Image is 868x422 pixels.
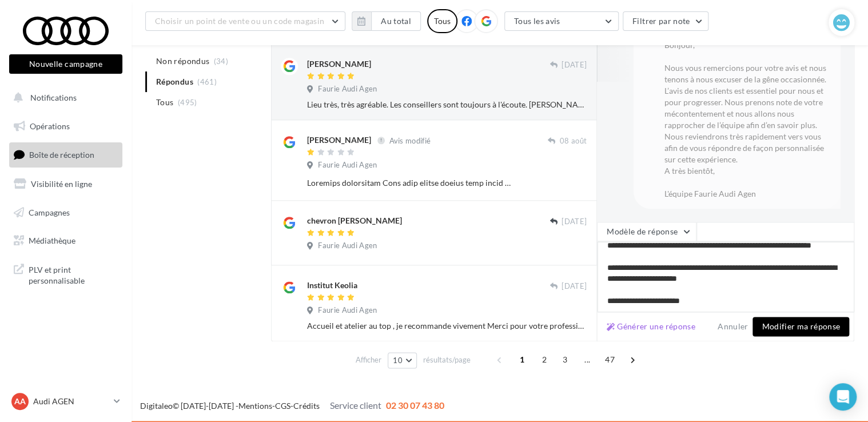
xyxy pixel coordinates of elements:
[29,150,94,160] span: Boîte de réception
[156,97,173,108] span: Tous
[307,320,587,332] div: Accueil et atelier au top , je recommande vivement Merci pour votre professionnalisme
[30,121,70,131] span: Opérations
[318,241,377,251] span: Faurie Audi Agen
[29,207,70,217] span: Campagnes
[562,60,587,70] span: [DATE]
[307,134,371,146] div: [PERSON_NAME]
[562,281,587,292] span: [DATE]
[393,356,403,365] span: 10
[7,86,120,110] button: Notifications
[307,99,587,110] div: Lieu très, très agréable. Les conseillers sont toujours à l'écoute. [PERSON_NAME] et [PERSON_NAME...
[318,305,377,316] span: Faurie Audi Agen
[562,217,587,227] span: [DATE]
[535,351,554,369] span: 2
[155,16,324,26] span: Choisir un point de vente ou un code magasin
[7,201,125,225] a: Campagnes
[388,352,417,368] button: 10
[356,355,381,365] span: Afficher
[140,401,173,411] a: Digitaleo
[29,262,118,286] span: PLV et print personnalisable
[238,401,272,411] a: Mentions
[156,55,209,67] span: Non répondus
[145,11,345,31] button: Choisir un point de vente ou un code magasin
[7,172,125,196] a: Visibilité en ligne
[31,179,92,189] span: Visibilité en ligne
[275,401,290,411] a: CGS
[713,320,752,333] button: Annuler
[7,229,125,253] a: Médiathèque
[371,11,421,31] button: Au total
[307,58,371,70] div: [PERSON_NAME]
[829,383,857,411] div: Open Intercom Messenger
[556,351,574,369] span: 3
[752,317,849,336] button: Modifier ma réponse
[307,177,512,189] div: Loremips dolorsitam Cons adip elitse doeius temp incid utlaboreet dolo m’aliquaen ad minimveni qu...
[560,136,587,146] span: 08 août
[9,54,122,74] button: Nouvelle campagne
[33,396,109,407] p: Audi AGEN
[7,142,125,167] a: Boîte de réception
[307,215,402,226] div: chevron [PERSON_NAME]
[386,400,444,411] span: 02 30 07 43 80
[597,222,696,241] button: Modèle de réponse
[578,351,596,369] span: ...
[140,401,444,411] span: © [DATE]-[DATE] - - -
[214,57,228,66] span: (34)
[7,114,125,138] a: Opérations
[602,320,700,333] button: Générer une réponse
[423,355,471,365] span: résultats/page
[352,11,421,31] button: Au total
[514,16,560,26] span: Tous les avis
[9,391,122,412] a: AA Audi AGEN
[29,236,75,245] span: Médiathèque
[7,257,125,291] a: PLV et print personnalisable
[427,9,457,33] div: Tous
[318,160,377,170] span: Faurie Audi Agen
[318,84,377,94] span: Faurie Audi Agen
[504,11,619,31] button: Tous les avis
[14,396,26,407] span: AA
[178,98,197,107] span: (495)
[600,351,619,369] span: 47
[513,351,531,369] span: 1
[664,39,831,200] div: Bonjour, Nous vous remercions pour votre avis et nous tenons à nous excuser de la gêne occasionné...
[330,400,381,411] span: Service client
[389,136,431,145] span: Avis modifié
[293,401,320,411] a: Crédits
[307,280,357,291] div: Institut Keolia
[623,11,709,31] button: Filtrer par note
[30,93,77,102] span: Notifications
